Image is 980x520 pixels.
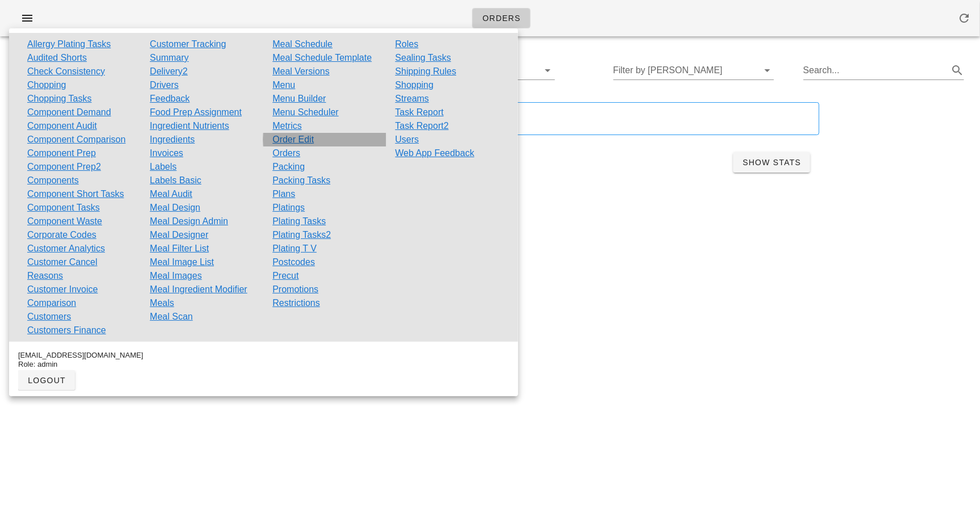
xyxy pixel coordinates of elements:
div: Filter by group [394,61,555,79]
a: Orders [472,8,531,28]
span: Show Stats [742,158,801,167]
div: Filter by stream [204,61,365,79]
span: Show Table [179,158,238,167]
div: Orders are hidden to improve performance [170,112,810,125]
div: Filter by [PERSON_NAME] [613,61,775,79]
button: Show Table [170,152,247,173]
button: Show Stats [733,152,810,173]
span: Orders [482,14,521,23]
